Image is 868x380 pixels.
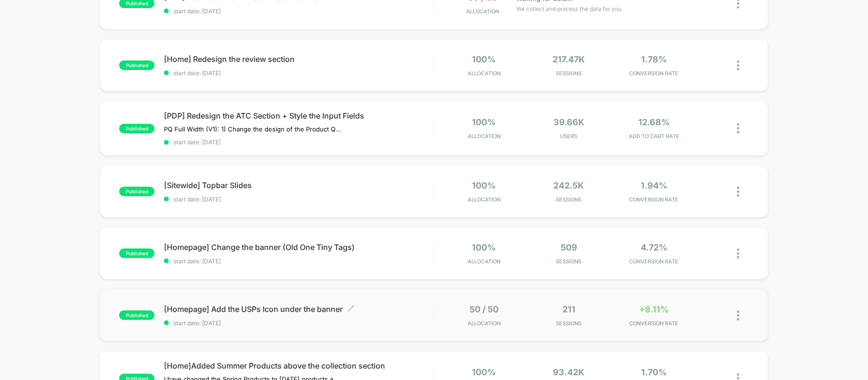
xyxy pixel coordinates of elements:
[466,8,499,15] span: Allocation
[164,258,433,265] span: start date: [DATE]
[468,320,500,327] span: Allocation
[554,180,584,190] span: 242.5k
[614,320,694,327] span: CONVERSION RATE
[472,367,496,377] span: 100%
[614,196,694,203] span: CONVERSION RATE
[472,54,496,64] span: 100%
[472,180,496,190] span: 100%
[516,4,622,13] span: We collect and process the data for you
[164,125,341,133] span: PQ Full Width (V1): 1) Change the design of the Product Quantity border color grey to pink brand ...
[614,70,694,77] span: CONVERSION RATE
[553,117,584,127] span: 39.66k
[468,70,500,77] span: Allocation
[553,54,585,64] span: 217.47k
[472,242,496,252] span: 100%
[614,133,694,140] span: ADD TO CART RATE
[119,60,154,70] span: published
[164,304,433,314] span: [Homepage] Add the USPs Icon under the banner
[164,180,433,190] span: [Sitewide] Topbar Slides
[164,242,433,252] span: [Homepage] Change the banner (Old One Tiny Tags)
[529,258,609,265] span: Sessions
[472,117,496,127] span: 100%
[119,187,154,196] span: published
[164,54,433,64] span: [Home] Redesign the review section
[119,124,154,133] span: published
[529,133,609,140] span: Users
[529,70,609,77] span: Sessions
[470,304,499,314] span: 50 / 50
[529,320,609,327] span: Sessions
[737,123,739,133] img: close
[119,249,154,258] span: published
[164,139,433,146] span: start date: [DATE]
[641,242,667,252] span: 4.72%
[553,367,585,377] span: 93.42k
[641,180,667,190] span: 1.94%
[164,8,433,15] span: start date: [DATE]
[562,304,575,314] span: 211
[561,242,577,252] span: 509
[468,258,500,265] span: Allocation
[164,196,433,203] span: start date: [DATE]
[638,117,670,127] span: 12.68%
[529,196,609,203] span: Sessions
[641,367,667,377] span: 1.70%
[164,320,433,327] span: start date: [DATE]
[164,70,433,77] span: start date: [DATE]
[737,310,739,320] img: close
[164,361,433,370] span: [Home]Added Summer Products above the collection section
[614,258,694,265] span: CONVERSION RATE
[119,310,154,320] span: published
[468,133,500,140] span: Allocation
[737,187,739,197] img: close
[468,196,500,203] span: Allocation
[737,249,739,259] img: close
[164,111,433,120] span: [PDP] Redesign the ATC Section + Style the Input Fields
[737,60,739,70] img: close
[641,54,667,64] span: 1.78%
[639,304,669,314] span: +8.11%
